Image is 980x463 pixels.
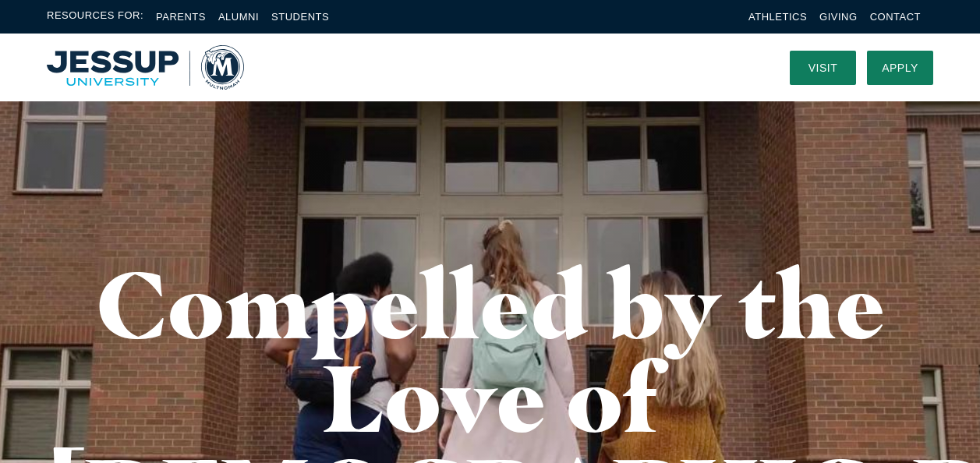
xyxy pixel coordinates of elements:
[748,11,807,23] a: Athletics
[47,45,244,90] img: Multnomah University Logo
[218,11,259,23] a: Alumni
[790,51,856,85] a: Visit
[47,8,143,26] span: Resources For:
[271,11,329,23] a: Students
[867,51,933,85] a: Apply
[819,11,858,23] a: Giving
[47,45,244,90] a: Home
[870,11,921,23] a: Contact
[156,11,206,23] a: Parents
